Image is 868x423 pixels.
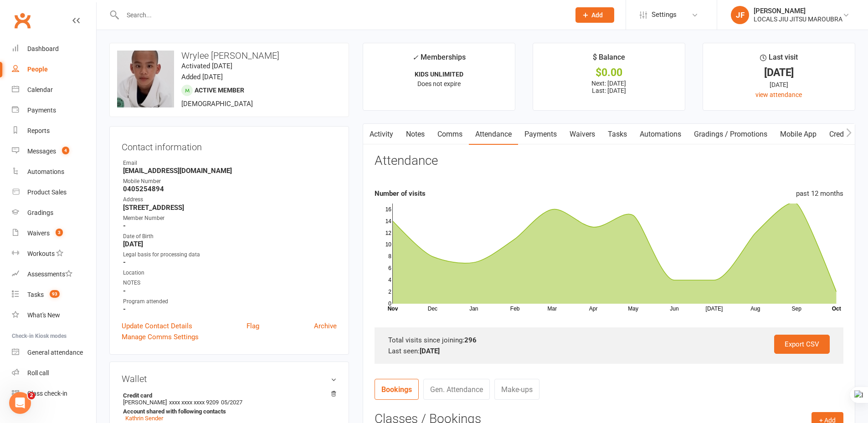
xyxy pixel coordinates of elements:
[375,379,419,400] a: Bookings
[123,305,337,313] strong: -
[123,159,337,168] div: Email
[464,336,477,344] strong: 296
[431,124,469,145] a: Comms
[363,124,400,145] a: Activity
[27,86,53,93] div: Calendar
[375,154,438,168] h3: Attendance
[12,100,96,121] a: Payments
[11,9,34,32] a: Clubworx
[469,124,518,145] a: Attendance
[420,347,440,355] strong: [DATE]
[796,188,843,199] div: past 12 months
[27,270,72,278] div: Assessments
[181,100,253,108] span: [DEMOGRAPHIC_DATA]
[117,51,174,107] img: image1705899903.png
[27,107,56,114] div: Payments
[754,7,842,15] div: [PERSON_NAME]
[541,68,677,77] div: $0.00
[169,399,219,406] span: xxxx xxxx xxxx 9209
[12,285,96,305] a: Tasks 93
[12,121,96,141] a: Reports
[27,148,56,155] div: Messages
[423,379,490,400] a: Gen. Attendance
[688,124,774,145] a: Gradings / Promotions
[56,229,63,236] span: 3
[12,363,96,383] a: Roll call
[9,392,31,414] iframe: Intercom live chat
[27,291,44,298] div: Tasks
[50,290,60,298] span: 93
[123,392,332,399] strong: Credit card
[27,45,59,52] div: Dashboard
[12,182,96,203] a: Product Sales
[412,51,466,68] div: Memberships
[123,214,337,223] div: Member Number
[575,7,614,23] button: Add
[123,195,337,204] div: Address
[12,141,96,162] a: Messages 4
[12,162,96,182] a: Automations
[122,391,337,423] li: [PERSON_NAME]
[122,331,199,342] a: Manage Comms Settings
[754,15,842,23] div: LOCALS JIU JITSU MAROUBRA
[633,124,688,145] a: Automations
[27,209,53,216] div: Gradings
[12,383,96,404] a: Class kiosk mode
[123,297,337,306] div: Program attended
[247,321,259,331] a: Flag
[62,147,69,154] span: 4
[652,5,677,25] span: Settings
[400,124,431,145] a: Notes
[755,91,802,98] a: view attendance
[123,250,337,259] div: Legal basis for processing data
[494,379,539,400] a: Make-ups
[591,11,603,19] span: Add
[125,415,163,422] a: Kathrin Sender
[601,124,633,145] a: Tasks
[12,203,96,223] a: Gradings
[415,71,463,78] strong: KIDS UNLIMITED
[12,59,96,80] a: People
[27,369,49,377] div: Roll call
[12,80,96,100] a: Calendar
[122,138,337,152] h3: Contact information
[27,168,64,175] div: Automations
[518,124,563,145] a: Payments
[123,258,337,266] strong: -
[123,185,337,193] strong: 0405254894
[563,124,601,145] a: Waivers
[541,80,677,94] p: Next: [DATE] Last: [DATE]
[181,73,223,81] time: Added [DATE]
[123,222,337,230] strong: -
[388,335,830,346] div: Total visits since joining:
[123,167,337,175] strong: [EMAIL_ADDRESS][DOMAIN_NAME]
[417,80,461,87] span: Does not expire
[123,232,337,241] div: Date of Birth
[123,279,337,287] div: NOTES
[388,346,830,357] div: Last seen:
[12,223,96,244] a: Waivers 3
[123,287,337,295] strong: -
[122,321,192,331] a: Update Contact Details
[412,53,418,62] i: ✓
[774,124,823,145] a: Mobile App
[12,305,96,326] a: What's New
[195,87,244,94] span: Active member
[711,68,847,77] div: [DATE]
[27,189,67,196] div: Product Sales
[760,51,798,68] div: Last visit
[123,177,337,186] div: Mobile Number
[123,408,332,415] strong: Account shared with following contacts
[593,51,625,68] div: $ Balance
[117,51,341,61] h3: Wrylee [PERSON_NAME]
[12,39,96,59] a: Dashboard
[27,250,55,257] div: Workouts
[27,390,67,397] div: Class check-in
[12,264,96,285] a: Assessments
[27,127,50,134] div: Reports
[120,9,564,21] input: Search...
[375,189,426,198] strong: Number of visits
[12,342,96,363] a: General attendance kiosk mode
[314,321,337,331] a: Archive
[123,269,337,277] div: Location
